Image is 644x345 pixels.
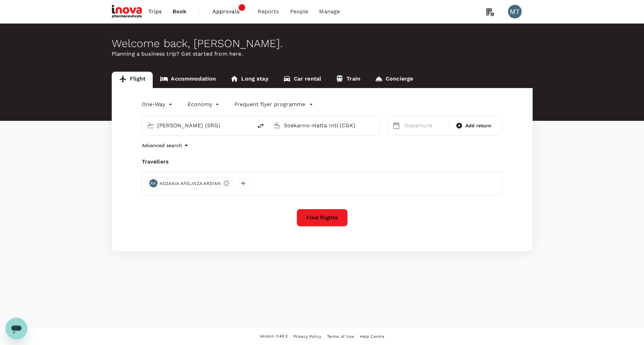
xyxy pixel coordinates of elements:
[328,72,368,88] a: Train
[258,8,279,16] span: Reports
[223,72,275,88] a: Long stay
[173,8,187,16] span: Book
[293,333,321,340] a: Privacy Policy
[149,179,157,187] div: AA
[465,122,492,129] span: Add return
[284,120,365,131] input: Going to
[248,125,249,126] button: Open
[155,180,225,187] span: ADZANIA AFELINZA ARDIAN
[360,333,385,340] a: Help Centre
[293,334,321,339] span: Privacy Policy
[157,120,238,131] input: Depart from
[112,37,533,50] div: Welcome back , [PERSON_NAME] .
[405,121,445,130] p: Departure
[148,8,162,16] span: Trips
[252,118,269,134] button: delete
[374,125,376,126] button: Open
[234,100,305,109] p: Frequent flyer programme
[360,334,385,339] span: Help Centre
[112,4,143,19] img: iNova Pharmaceuticals
[297,209,348,227] button: Find flights
[276,72,329,88] a: Car rental
[142,158,503,166] div: Travellers
[153,72,223,88] a: Accommodation
[213,8,247,16] span: Approvals
[290,8,309,16] span: People
[148,178,232,189] div: AAADZANIA AFELINZA ARDIAN
[112,50,533,58] p: Planning a business trip? Get started from here.
[112,72,153,88] a: Flight
[188,99,221,110] div: Economy
[327,334,354,339] span: Terms of Use
[327,333,354,340] a: Terms of Use
[142,99,174,110] div: One-Way
[142,141,190,149] button: Advanced search
[238,4,245,11] span: 2
[508,5,522,18] div: MT
[260,333,288,340] span: Version 3.49.2
[142,142,182,149] p: Advanced search
[368,72,420,88] a: Concierge
[5,318,27,340] iframe: Button to launch messaging window
[319,8,340,16] span: Manage
[234,100,313,109] button: Frequent flyer programme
